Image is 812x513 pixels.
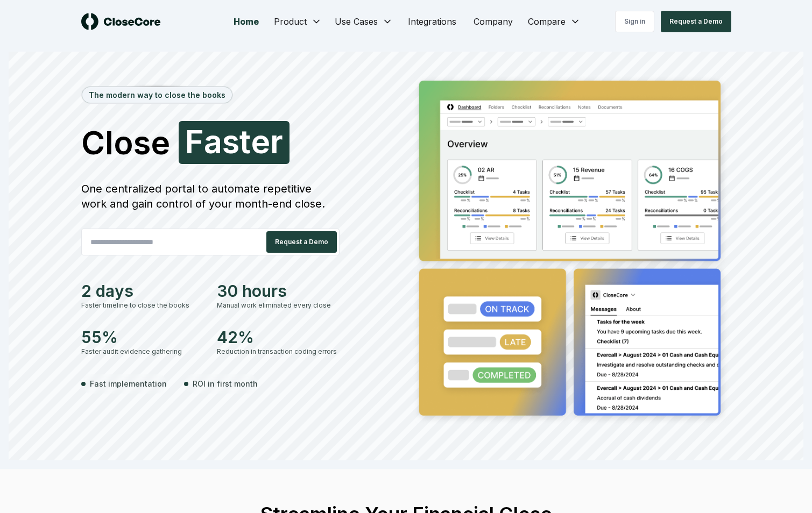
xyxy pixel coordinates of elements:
span: Fast implementation [90,378,167,389]
span: ROI in first month [193,378,258,389]
button: Request a Demo [266,231,337,253]
img: Jumbotron [411,73,731,427]
span: r [270,125,283,158]
span: t [239,125,251,158]
div: Reduction in transaction coding errors [217,347,340,357]
button: Product [267,11,328,32]
div: 30 hours [217,281,340,301]
div: The modern way to close the books [82,87,232,103]
div: 42% [217,327,340,347]
span: s [222,125,239,158]
a: Sign in [615,11,654,32]
div: Manual work eliminated every close [217,301,340,310]
a: Home [225,11,267,32]
span: Product [274,15,307,28]
div: One centralized portal to automate repetitive work and gain control of your month-end close. [81,181,340,211]
div: Faster audit evidence gathering [81,347,204,357]
button: Request a Demo [661,11,731,32]
img: logo [81,13,161,30]
a: Company [465,11,521,32]
span: Compare [528,15,566,28]
span: e [251,125,270,158]
div: 2 days [81,281,204,301]
a: Integrations [399,11,465,32]
span: F [185,125,204,158]
button: Use Cases [328,11,399,32]
button: Compare [521,11,587,32]
span: Close [81,126,170,159]
span: Use Cases [335,15,378,28]
div: 55% [81,327,204,347]
div: Faster timeline to close the books [81,301,204,310]
span: a [204,125,222,158]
